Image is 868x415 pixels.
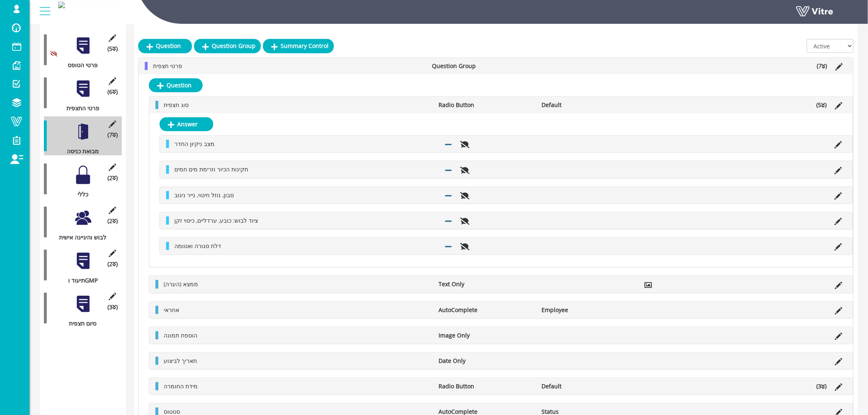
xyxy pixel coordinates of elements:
span: (6 ) [107,88,118,96]
a: Question [138,39,192,53]
div: פרטי התצפית [44,104,116,112]
li: Image Only [434,331,537,340]
li: (7 ) [813,62,831,70]
li: Date Only [434,357,537,365]
a: Question Group [194,39,261,53]
a: Summary Control [263,39,334,53]
span: ממצא (הערה) [164,280,198,288]
li: Radio Button [434,101,537,109]
span: (3 ) [107,303,118,311]
div: כללי [44,190,116,198]
span: (7 ) [107,131,118,139]
span: מצב ניקיון החדר [174,140,215,148]
li: Default [537,101,640,109]
li: Radio Button [434,382,537,390]
span: (2 ) [107,260,118,268]
li: (5 ) [813,101,831,109]
div: פרטי הטופס [44,61,116,69]
div: סיום תצפית [44,319,116,328]
a: Question [149,78,203,92]
li: Employee [537,306,640,314]
span: תאריך לביצוע [164,357,197,365]
li: Text Only [434,280,537,288]
img: b818b5a8-e210-4cda-a158-7cff6f661b6b.png [58,2,65,8]
div: לבוש והיגיינה אישית [44,233,116,242]
li: Question Group [428,62,533,70]
div: תיעוד וGMP [44,276,116,285]
span: (2 ) [107,217,118,225]
div: מבואת כניסה [44,147,116,155]
span: הוספת תמונה [164,331,197,339]
li: AutoComplete [434,306,537,314]
span: מידת החומרה [164,382,198,390]
span: ציוד לבוש: כובע, ערדליים, כיסוי זקן [174,217,258,224]
span: פרטי תצפית [153,62,182,70]
a: Answer [160,117,213,131]
span: (2 ) [107,174,118,182]
span: דלת סגורה ואטומה [174,242,221,250]
span: סבון, נוזל חיטוי, נייר ניגוב [174,191,234,199]
li: (3 ) [813,382,831,390]
span: אחראי [164,306,179,314]
span: סוג תצפית [164,101,189,109]
span: תקינות הכיור וזרימת מים חמים [174,165,248,173]
li: Default [537,382,640,390]
span: (5 ) [107,45,118,53]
